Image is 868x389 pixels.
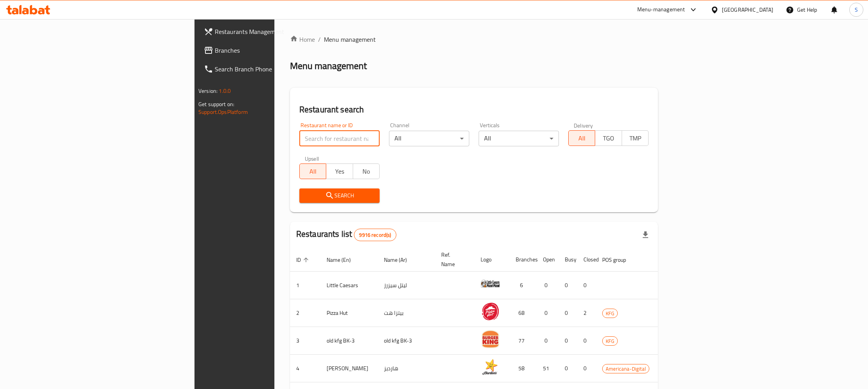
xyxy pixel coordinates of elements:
span: All [572,133,592,144]
td: 0 [577,355,596,382]
h2: Restaurant search [299,104,649,115]
span: Search [306,191,373,201]
div: Export file [636,226,655,244]
button: No [353,163,380,179]
label: Upsell [305,156,319,161]
button: TMP [622,130,649,146]
span: Ref. Name [441,250,465,269]
td: 6 [509,272,537,299]
span: Yes [329,166,350,177]
img: Little Caesars [481,274,500,293]
td: [PERSON_NAME] [320,355,378,382]
span: Version: [198,86,217,96]
span: KFG [603,337,617,346]
th: Branches [509,248,537,272]
td: 2 [577,299,596,327]
span: TMP [625,133,645,144]
button: Yes [326,163,353,179]
span: Name (Ar) [384,255,417,265]
button: TGO [595,130,622,146]
span: Menu management [324,35,376,44]
a: Search Branch Phone [198,60,339,78]
th: Open [537,248,559,272]
h2: Menu management [290,60,367,72]
button: Search [299,188,380,203]
span: Get support on: [198,99,234,109]
span: Branches [215,46,333,55]
a: Support.OpsPlatform [198,107,248,117]
td: Little Caesars [320,272,378,299]
td: old kfg BK-3 [320,327,378,355]
span: Name (En) [327,255,361,265]
button: All [568,130,595,146]
span: All [303,166,323,177]
span: POS group [602,255,636,265]
h2: Restaurants list [296,228,396,241]
img: old kfg BK-3 [481,329,500,349]
span: No [356,166,377,177]
td: 68 [509,299,537,327]
th: Closed [577,248,596,272]
span: TGO [598,133,619,144]
img: Pizza Hut [481,302,500,321]
span: ID [296,255,311,265]
td: 0 [537,299,559,327]
a: Restaurants Management [198,22,339,41]
nav: breadcrumb [290,35,658,44]
div: All [479,131,559,146]
button: All [299,163,326,179]
td: Pizza Hut [320,299,378,327]
a: Branches [198,41,339,60]
td: 0 [559,272,577,299]
img: Hardee's [481,357,500,377]
td: 0 [559,327,577,355]
td: 0 [537,327,559,355]
td: هارديز [378,355,435,382]
th: Busy [559,248,577,272]
div: Menu-management [637,5,685,14]
td: 0 [537,272,559,299]
td: ليتل سيزرز [378,272,435,299]
th: Logo [474,248,509,272]
input: Search for restaurant name or ID.. [299,131,380,146]
td: 0 [559,299,577,327]
td: بيتزا هت [378,299,435,327]
span: S [855,5,858,14]
span: KFG [603,309,617,318]
label: Delivery [574,123,593,128]
span: 1.0.0 [219,86,231,96]
td: 0 [559,355,577,382]
td: 77 [509,327,537,355]
span: Americana-Digital [603,364,649,373]
div: Total records count [354,229,396,241]
td: 58 [509,355,537,382]
td: 0 [577,327,596,355]
span: 9916 record(s) [354,231,396,239]
div: [GEOGRAPHIC_DATA] [722,5,773,14]
span: Restaurants Management [215,27,333,36]
td: 0 [577,272,596,299]
span: Search Branch Phone [215,64,333,74]
div: All [389,131,469,146]
td: 51 [537,355,559,382]
td: old kfg BK-3 [378,327,435,355]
